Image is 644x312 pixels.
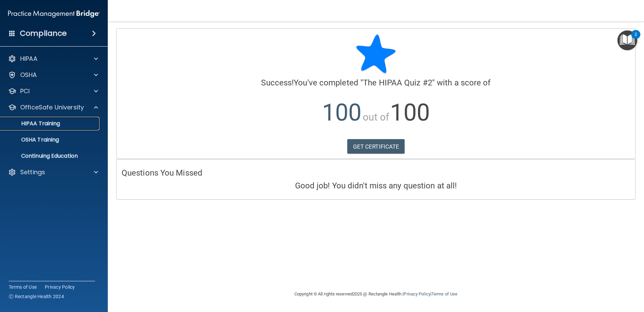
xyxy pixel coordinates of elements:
[9,284,37,290] a: Terms of Use
[363,111,389,123] span: out of
[9,293,64,300] span: Ⓒ Rectangle Health 2024
[20,87,30,95] p: PCI
[20,71,37,79] p: OSHA
[363,78,432,87] span: The HIPAA Quiz #2
[253,283,499,305] div: Copyright © All rights reserved 2025 @ Rectangle Health | |
[635,34,637,43] div: 2
[431,291,457,296] a: Terms of Use
[356,34,396,74] img: blue-star-rounded.9d042014.png
[20,103,84,111] p: OfficeSafe University
[261,78,294,87] span: Success!
[390,99,429,126] span: 100
[347,139,405,154] a: GET CERTIFICATE
[4,153,96,159] p: Continuing Education
[20,29,67,38] h4: Compliance
[45,284,75,290] a: Privacy Policy
[617,30,637,50] button: Open Resource Center, 2 new notifications
[8,168,98,176] a: Settings
[122,168,630,177] h4: Questions You Missed
[8,103,98,111] a: OfficeSafe University
[4,120,60,127] p: HIPAA Training
[8,87,98,95] a: PCI
[404,291,430,296] a: Privacy Policy
[8,71,98,79] a: OSHA
[8,7,100,21] img: PMB logo
[322,99,361,126] span: 100
[20,55,37,63] p: HIPAA
[122,78,630,87] h4: You've completed " " with a score of
[20,168,45,176] p: Settings
[122,181,630,190] h4: Good job! You didn't miss any question at all!
[4,136,59,143] p: OSHA Training
[8,55,98,63] a: HIPAA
